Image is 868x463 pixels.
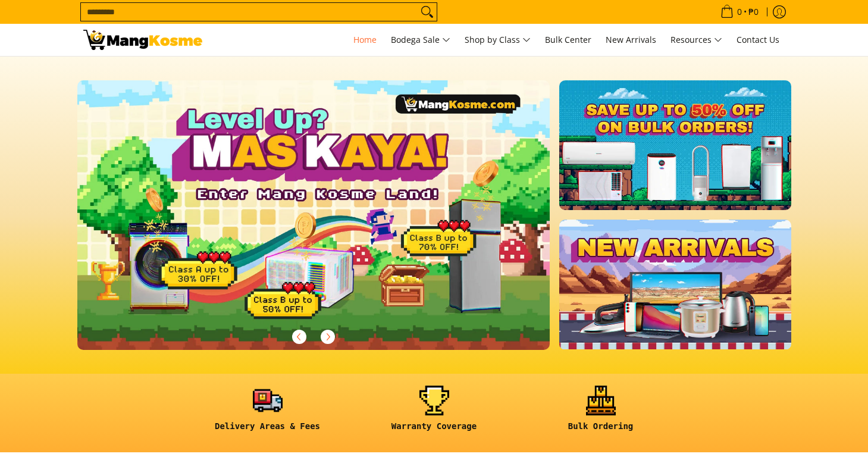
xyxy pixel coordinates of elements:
span: Shop by Class [465,33,531,48]
a: Resources [665,24,728,56]
button: Previous [286,324,312,350]
button: Next [315,324,341,350]
img: Gaming desktop banner [77,80,550,350]
a: Contact Us [731,24,785,56]
span: New Arrivals [606,34,656,45]
span: Contact Us [737,34,779,45]
a: Home [347,24,383,56]
nav: Main Menu [214,24,785,56]
span: 0 [735,8,744,16]
span: ₱0 [747,8,760,16]
a: <h6><strong>Bulk Ordering</strong></h6> [524,386,678,441]
a: Bulk Center [539,24,597,56]
span: • [717,5,762,18]
a: Bodega Sale [385,24,456,56]
span: Bodega Sale [391,33,450,48]
span: Bulk Center [545,34,591,45]
button: Search [418,3,437,21]
a: Shop by Class [459,24,537,56]
img: Mang Kosme: Your Home Appliances Warehouse Sale Partner! [83,30,202,50]
a: New Arrivals [600,24,662,56]
span: Resources [670,33,722,48]
a: <h6><strong>Delivery Areas & Fees</strong></h6> [190,386,345,441]
span: Home [353,34,377,45]
a: <h6><strong>Warranty Coverage</strong></h6> [357,386,512,441]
